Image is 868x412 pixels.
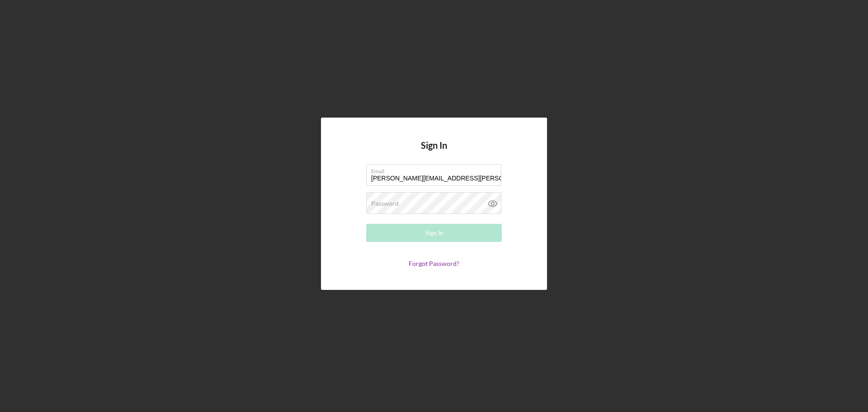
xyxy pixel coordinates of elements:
div: Sign In [425,224,443,242]
a: Forgot Password? [409,260,459,267]
button: Sign In [366,224,502,242]
h4: Sign In [421,140,447,164]
label: Email [371,165,501,175]
label: Password [371,200,399,207]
